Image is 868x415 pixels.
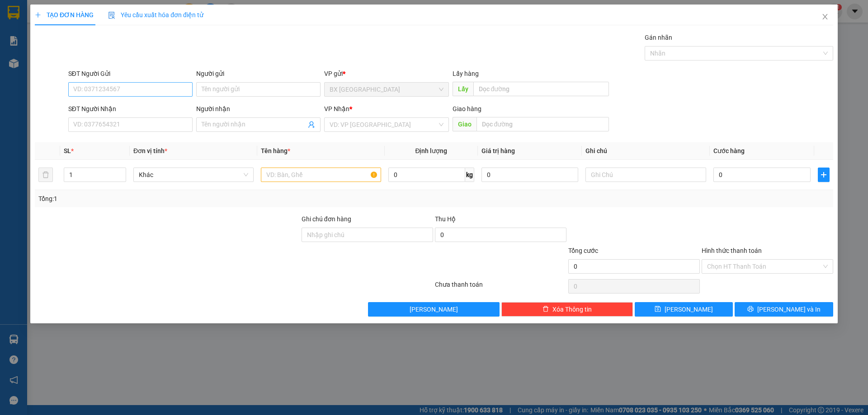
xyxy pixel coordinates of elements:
[32,32,126,49] span: BX Quảng Ngãi ĐT:
[63,63,122,72] span: diệu
[655,306,661,313] span: save
[196,69,321,79] div: Người gửi
[502,302,633,317] button: deleteXóa Thông tin
[410,304,458,314] span: [PERSON_NAME]
[325,69,449,79] div: VP gửi
[568,247,598,254] span: Tổng cước
[818,171,829,178] span: plus
[818,168,830,182] button: plus
[64,147,71,154] span: SL
[261,147,290,154] span: Tên hàng
[4,63,122,72] span: Nhận:
[735,302,833,317] button: printer[PERSON_NAME] và In
[586,168,706,182] input: Ghi Chú
[476,117,609,131] input: Dọc đường
[302,215,351,223] label: Ghi chú đơn hàng
[32,5,123,30] strong: CÔNG TY CP BÌNH TÂM
[453,117,476,131] span: Giao
[702,247,762,254] label: Hình thức thanh toán
[23,63,122,72] span: Dọc đường -
[17,52,101,61] span: BX [GEOGRAPHIC_DATA] -
[481,147,515,154] span: Giá trị hàng
[473,82,609,96] input: Dọc đường
[77,63,122,72] span: 0988030298 -
[139,168,248,182] span: Khác
[330,83,443,96] span: BX Quảng Ngãi
[4,7,31,47] img: logo
[757,304,821,314] span: [PERSON_NAME] và In
[68,69,193,79] div: SĐT Người Gửi
[812,5,838,30] button: Close
[453,82,473,96] span: Lấy
[308,121,316,128] span: user-add
[453,105,481,112] span: Giao hàng
[645,34,672,41] label: Gán nhãn
[434,280,567,295] div: Chưa thanh toán
[542,306,549,313] span: delete
[32,32,126,49] span: 0941 78 2525
[108,12,115,19] img: icon
[38,168,53,182] button: delete
[582,142,710,160] th: Ghi chú
[713,147,745,154] span: Cước hàng
[108,11,203,19] span: Yêu cầu xuất hóa đơn điện tử
[302,228,433,242] input: Ghi chú đơn hàng
[635,302,733,317] button: save[PERSON_NAME]
[35,12,41,18] span: plus
[481,168,579,182] input: 0
[747,306,754,313] span: printer
[415,147,448,154] span: Định lượng
[325,105,350,112] span: VP Nhận
[133,147,167,154] span: Đơn vị tính
[368,302,500,317] button: [PERSON_NAME]
[35,11,94,19] span: TẠO ĐƠN HÀNG
[665,304,713,314] span: [PERSON_NAME]
[552,304,592,314] span: Xóa Thông tin
[38,194,335,204] div: Tổng: 1
[453,70,479,77] span: Lấy hàng
[4,52,17,61] span: Gửi:
[435,215,456,223] span: Thu Hộ
[68,104,193,114] div: SĐT Người Nhận
[196,104,321,114] div: Người nhận
[821,13,829,20] span: close
[465,168,474,182] span: kg
[261,168,381,182] input: VD: Bàn, Ghế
